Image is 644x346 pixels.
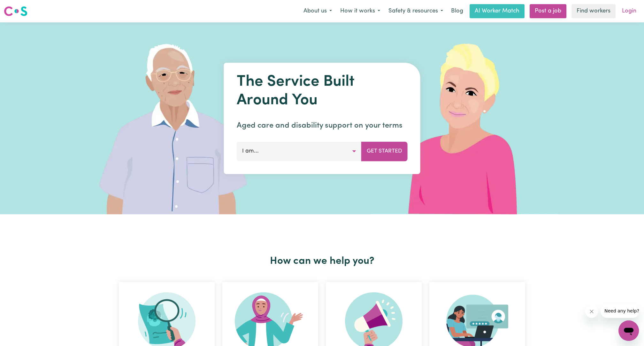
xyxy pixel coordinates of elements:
[336,4,384,18] button: How it works
[601,304,639,318] iframe: Message from company
[237,73,408,110] h1: The Service Built Around You
[571,4,616,18] a: Find workers
[618,320,639,341] iframe: Button to launch messaging window
[470,4,525,18] a: AI Worker Match
[299,4,336,18] button: About us
[4,4,27,19] a: Careseekers logo
[4,4,39,10] span: Need any help?
[237,120,408,131] p: Aged care and disability support on your terms
[530,4,566,18] a: Post a job
[447,4,467,18] a: Blog
[384,4,447,18] button: Safety & resources
[585,305,598,318] iframe: Close message
[237,142,362,161] button: I am...
[361,142,408,161] button: Get Started
[115,255,529,267] h2: How can we help you?
[4,5,27,17] img: Careseekers logo
[618,4,640,18] a: Login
